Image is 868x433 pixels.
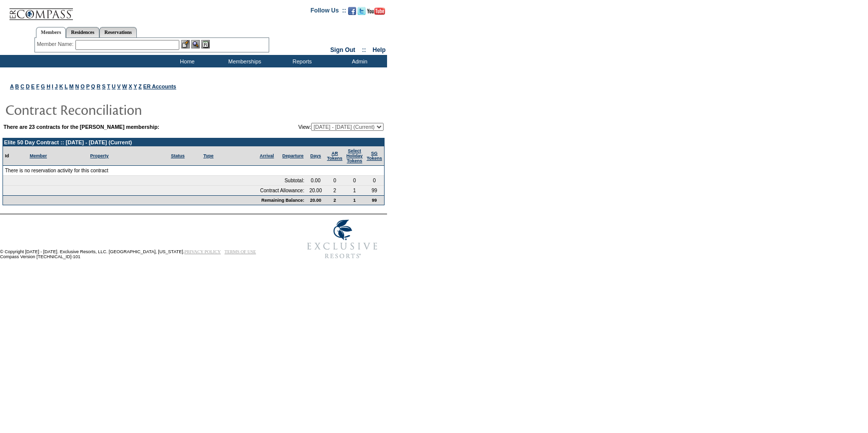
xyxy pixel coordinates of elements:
[327,151,343,161] a: ARTokens
[143,83,176,89] a: ER Accounts
[306,186,325,195] td: 20.00
[367,10,385,16] a: Subscribe to our YouTube Channel
[157,55,215,67] td: Home
[133,83,137,89] a: Y
[86,83,89,89] a: P
[181,40,190,48] img: b_edit.gif
[249,123,384,131] td: View:
[325,176,345,186] td: 0
[31,83,34,89] a: E
[191,40,200,48] img: View
[215,55,272,67] td: Memberships
[306,195,325,205] td: 20.00
[75,83,79,89] a: N
[46,83,50,89] a: H
[55,83,58,89] a: J
[325,186,345,195] td: 2
[365,176,384,186] td: 0
[138,83,142,89] a: Z
[3,176,306,186] td: Subtotal:
[367,7,385,15] img: Subscribe to our YouTube Channel
[345,176,365,186] td: 0
[325,195,345,205] td: 2
[365,186,384,195] td: 99
[36,27,66,38] a: Members
[3,146,27,166] td: Id
[26,83,30,89] a: D
[3,138,384,146] td: Elite 50 Day Contract :: [DATE] - [DATE] (Current)
[10,83,13,89] a: A
[298,214,387,264] img: Exclusive Resorts
[69,83,74,89] a: M
[225,249,256,254] a: TERMS OF USE
[347,148,363,163] a: Select HolidayTokens
[36,83,39,89] a: F
[5,99,205,119] img: pgTtlContractReconciliation.gif
[29,153,47,158] a: Member
[117,83,120,89] a: V
[122,83,127,89] a: W
[345,186,365,195] td: 1
[59,83,63,89] a: K
[20,83,24,89] a: C
[52,83,53,89] a: I
[201,40,210,48] img: Reservations
[112,83,116,89] a: U
[91,83,95,89] a: Q
[310,153,321,158] a: Days
[3,195,306,205] td: Remaining Balance:
[3,166,384,176] td: There is no reservation activity for this contract
[260,153,274,158] a: Arrival
[367,151,382,161] a: SGTokens
[348,10,356,16] a: Become our fan on Facebook
[358,10,366,16] a: Follow us on Twitter
[41,83,45,89] a: G
[184,249,221,254] a: PRIVACY POLICY
[330,46,355,53] a: Sign Out
[37,40,75,48] div: Member Name:
[373,46,386,53] a: Help
[99,27,137,37] a: Reservations
[272,55,330,67] td: Reports
[15,83,19,89] a: B
[66,27,99,37] a: Residences
[102,83,105,89] a: S
[362,46,366,53] span: ::
[107,83,110,89] a: T
[345,195,365,205] td: 1
[365,195,384,205] td: 99
[306,176,325,186] td: 0.00
[358,7,366,15] img: Follow us on Twitter
[348,7,356,15] img: Become our fan on Facebook
[282,153,304,158] a: Departure
[90,153,109,158] a: Property
[64,83,67,89] a: L
[97,83,101,89] a: R
[330,55,387,67] td: Admin
[3,124,159,130] b: There are 23 contracts for the [PERSON_NAME] membership:
[3,186,306,195] td: Contract Allowance:
[80,83,84,89] a: O
[311,6,346,18] td: Follow Us ::
[203,153,213,158] a: Type
[129,83,132,89] a: X
[171,153,185,158] a: Status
